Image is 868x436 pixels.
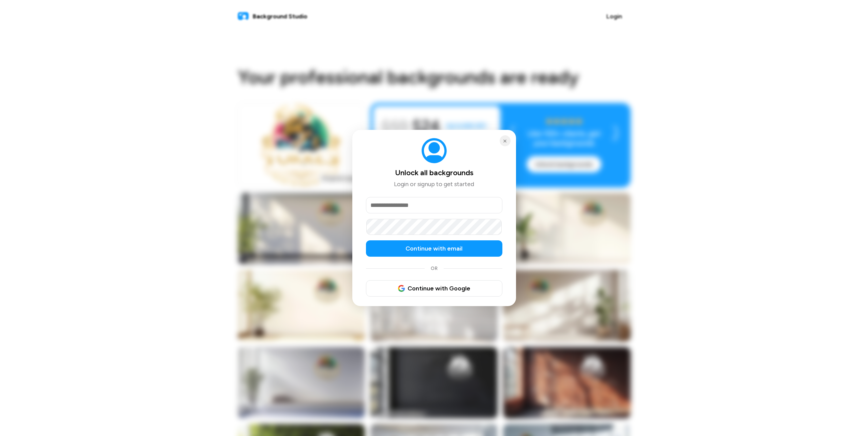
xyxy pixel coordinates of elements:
[395,169,473,177] h2: Unlock all backgrounds
[366,240,502,257] button: Continue with email
[394,180,474,189] p: Login or signup to get started
[500,135,511,146] button: Close
[398,285,405,292] img: Google
[398,284,470,293] span: Continue with Google
[366,280,502,297] button: GoogleContinue with Google
[431,265,438,272] span: OR
[406,244,462,253] span: Continue with email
